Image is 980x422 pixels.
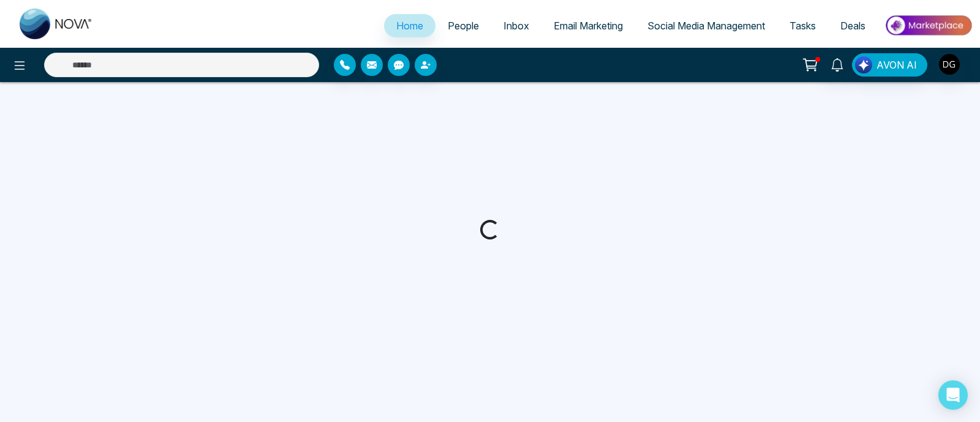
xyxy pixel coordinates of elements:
[541,14,635,37] a: Email Marketing
[554,20,623,32] span: Email Marketing
[855,56,872,73] img: Lead Flow
[777,14,828,37] a: Tasks
[435,14,491,37] a: People
[939,54,960,75] img: User Avatar
[840,20,865,32] span: Deals
[384,14,435,37] a: Home
[790,20,816,32] span: Tasks
[491,14,541,37] a: Inbox
[503,20,529,32] span: Inbox
[647,20,765,32] span: Social Media Management
[828,14,878,37] a: Deals
[852,53,927,77] button: AVON AI
[448,20,479,32] span: People
[938,380,968,410] div: Open Intercom Messenger
[884,12,973,39] img: Market-place.gif
[396,20,423,32] span: Home
[20,9,93,39] img: Nova CRM Logo
[876,58,917,72] span: AVON AI
[635,14,777,37] a: Social Media Management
